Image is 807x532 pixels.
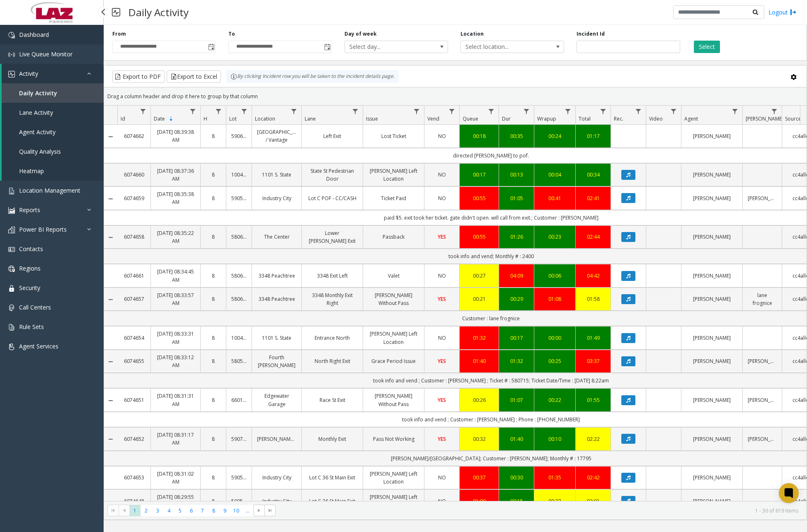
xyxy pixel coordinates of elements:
label: From [112,30,126,38]
a: 8 [206,396,221,404]
img: 'icon' [8,285,15,292]
a: 00:10 [539,435,570,443]
a: 01:55 [581,396,606,404]
a: Collapse Details [104,133,117,140]
span: Agent Services [19,342,58,350]
a: Queue Filter Menu [486,106,497,117]
a: [PERSON_NAME] [748,194,777,202]
a: [PERSON_NAME] Left Location [368,167,419,183]
a: Lane Activity [2,103,104,122]
span: Dashboard [19,31,49,39]
a: 00:00 [539,334,570,342]
a: Pass Not Working [368,435,419,443]
a: 3348 Peachtree [257,295,296,303]
a: Rec. Filter Menu [633,106,644,117]
a: Video Filter Menu [668,106,679,117]
label: Incident Id [577,30,605,38]
a: Logout [768,8,797,17]
div: 01:07 [504,396,529,404]
a: 01:32 [504,357,529,365]
span: Activity [19,70,38,77]
div: 00:18 [465,132,494,140]
a: Collapse Details [104,234,117,241]
a: NO [429,334,454,342]
a: 04:09 [504,272,529,280]
span: Security [19,284,40,292]
a: Passback [368,233,419,241]
a: 8 [206,474,221,481]
div: 01:17 [581,132,606,140]
a: Parker Filter Menu [769,106,780,117]
a: 6074659 [122,194,145,202]
a: State St Pedestrian Door [307,167,358,183]
a: 01:40 [465,357,494,365]
img: pageIcon [112,2,120,22]
a: 01:35 [539,474,570,481]
div: 01:05 [504,194,529,202]
img: 'icon' [8,266,15,272]
a: [PERSON_NAME] [686,194,737,202]
a: Valet [368,272,419,280]
a: YES [429,435,454,443]
a: Fourth [PERSON_NAME] [257,353,296,369]
img: 'icon' [8,227,15,233]
span: Quality Analysis [19,148,61,155]
div: 01:58 [581,295,606,303]
a: [DATE] 08:37:36 AM [156,167,195,183]
a: 590571 [231,497,247,505]
a: [PERSON_NAME] [686,295,737,303]
a: [PERSON_NAME] Left Location [368,330,419,346]
a: Entrance North [307,334,358,342]
div: 00:06 [539,272,570,280]
img: 'icon' [8,51,15,58]
a: Lower [PERSON_NAME] Exit [307,229,358,245]
a: [DATE] 08:31:31 AM [156,392,195,408]
a: 00:34 [581,171,606,179]
a: YES [429,357,454,365]
a: 00:35 [504,132,529,140]
a: 00:23 [539,233,570,241]
a: 1101 S. State [257,171,296,179]
span: Agent Activity [19,128,56,136]
a: [PERSON_NAME] [748,396,777,404]
button: Export to Excel [167,70,221,83]
a: 00:41 [539,194,570,202]
a: Collapse Details [104,397,117,404]
a: [PERSON_NAME] [686,334,737,342]
span: Heatmap [19,167,44,175]
div: 00:17 [465,171,494,179]
a: Industry City [257,474,296,481]
a: [PERSON_NAME] [686,396,737,404]
a: Id Filter Menu [138,106,149,117]
a: Monthly Exit [307,435,358,443]
a: Activity [2,64,104,83]
a: 660189 [231,396,247,404]
a: 00:55 [465,233,494,241]
a: Location Filter Menu [288,106,300,117]
a: [DATE] 08:31:02 AM [156,470,195,486]
a: 00:22 [539,396,570,404]
span: Rule Sets [19,323,44,331]
a: 6074661 [122,272,145,280]
a: 3348 Exit Left [307,272,358,280]
a: 04:42 [581,272,606,280]
a: Collapse Details [104,358,117,365]
a: [DATE] 08:33:57 AM [156,291,195,307]
a: [PERSON_NAME] [686,171,737,179]
a: 590700 [231,435,247,443]
span: YES [438,435,446,443]
span: Regions [19,264,41,272]
a: 8 [206,171,221,179]
a: 580623 [231,295,247,303]
a: Date Filter Menu [187,106,199,117]
a: 01:26 [504,233,529,241]
span: NO [438,474,446,481]
a: 3348 Peachtree [257,272,296,280]
a: Agent Filter Menu [729,106,741,117]
a: Lost Ticket [368,132,419,140]
a: 00:04 [539,171,570,179]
